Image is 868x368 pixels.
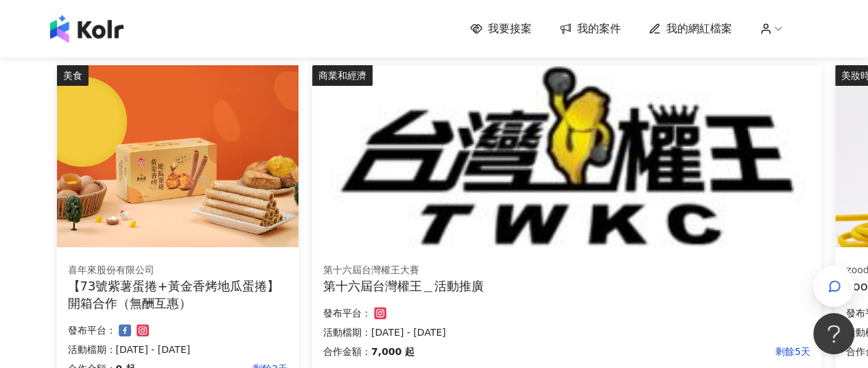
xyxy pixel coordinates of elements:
[470,21,532,36] a: 我要接案
[414,343,810,360] p: 剩餘5天
[68,277,288,312] div: 【73號紫薯蛋捲+黃金香烤地瓜蛋捲】開箱合作（無酬互惠）
[57,65,298,247] img: 73號紫薯蛋捲+黃金香烤地瓜蛋捲
[68,264,288,277] div: 喜年來股份有限公司
[323,305,371,321] p: 發布平台：
[323,277,810,295] div: 第十六屆台灣權王＿活動推廣
[648,21,732,36] a: 我的網紅檔案
[50,15,124,43] img: logo
[323,324,810,341] p: 活動檔期：[DATE] - [DATE]
[323,343,371,360] p: 合作金額：
[559,21,621,36] a: 我的案件
[68,322,116,338] p: 發布平台：
[312,65,373,86] div: 商業和經濟
[371,343,414,360] p: 7,000 起
[577,21,621,36] span: 我的案件
[488,21,532,36] span: 我要接案
[813,313,854,354] iframe: Help Scout Beacon - Open
[57,65,89,86] div: 美食
[666,21,732,36] span: 我的網紅檔案
[323,264,810,277] div: 第十六屆台灣權王大賽
[312,65,821,247] img: 第十六屆台灣權王
[68,341,288,358] p: 活動檔期：[DATE] - [DATE]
